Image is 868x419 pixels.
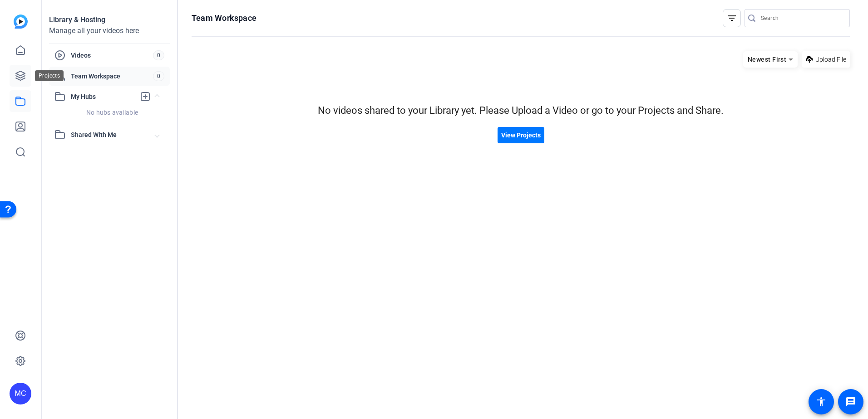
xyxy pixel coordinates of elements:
[726,13,737,24] mat-icon: filter_list
[71,51,153,60] span: Videos
[816,396,827,407] mat-icon: accessibility
[153,50,164,60] span: 0
[192,103,850,118] div: No videos shared to your Library yet. Please Upload a Video or go to your Projects and Share.
[501,131,541,140] span: View Projects
[498,127,544,143] button: View Projects
[845,396,856,407] mat-icon: message
[71,72,153,81] span: Team Workspace
[748,56,786,63] span: Newest First
[10,383,31,404] div: MC
[192,13,256,24] h1: Team Workspace
[49,88,170,106] mat-expansion-panel-header: My Hubs
[49,126,170,144] mat-expansion-panel-header: Shared With Me
[815,55,846,64] span: Upload File
[153,71,164,81] span: 0
[54,108,170,117] div: No hubs available
[761,13,843,24] input: Search
[49,25,170,36] div: Manage all your videos here
[14,15,28,29] img: blue-gradient.svg
[49,15,170,25] div: Library & Hosting
[49,106,170,126] div: My Hubs
[35,70,64,81] div: Projects
[71,92,135,102] span: My Hubs
[802,51,850,68] button: Upload File
[71,130,155,140] span: Shared With Me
